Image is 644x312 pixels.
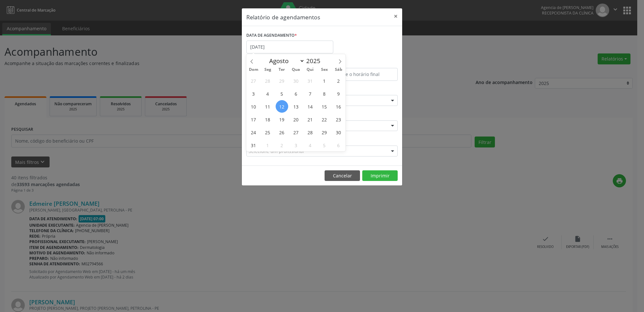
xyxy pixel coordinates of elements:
span: Agosto 28, 2025 [304,126,317,138]
span: Julho 31, 2025 [304,74,317,87]
span: Agosto 27, 2025 [290,126,302,138]
span: Setembro 4, 2025 [304,139,317,151]
span: Julho 28, 2025 [261,74,274,87]
span: Agosto 6, 2025 [290,87,302,100]
h5: Relatório de agendamentos [246,13,320,21]
span: Agosto 3, 2025 [247,87,260,100]
span: Agosto 17, 2025 [247,113,260,126]
span: Setembro 2, 2025 [276,139,288,151]
span: Agosto 30, 2025 [332,126,345,138]
span: Agosto 14, 2025 [304,100,317,113]
select: Month [266,56,305,65]
span: Agosto 1, 2025 [318,74,331,87]
span: Agosto 16, 2025 [332,100,345,113]
span: Sex [317,68,331,72]
span: Agosto 26, 2025 [276,126,288,138]
span: Julho 30, 2025 [290,74,302,87]
span: Agosto 9, 2025 [332,87,345,100]
span: Qua [289,68,303,72]
span: Agosto 15, 2025 [318,100,331,113]
span: Agosto 23, 2025 [332,113,345,126]
span: Julho 29, 2025 [276,74,288,87]
span: Agosto 20, 2025 [290,113,302,126]
span: Agosto 2, 2025 [332,74,345,87]
span: Setembro 5, 2025 [318,139,331,151]
label: DATA DE AGENDAMENTO [246,31,297,41]
span: Agosto 7, 2025 [304,87,317,100]
span: Agosto 11, 2025 [261,100,274,113]
span: Dom [246,68,260,72]
button: Imprimir [362,170,398,181]
input: Selecione uma data ou intervalo [246,41,333,53]
label: ATÉ [324,58,398,68]
span: Ter [275,68,289,72]
span: Setembro 6, 2025 [332,139,345,151]
span: Agosto 18, 2025 [261,113,274,126]
span: Seg [260,68,275,72]
span: Agosto 22, 2025 [318,113,331,126]
span: Agosto 31, 2025 [247,139,260,151]
span: Sáb [331,68,346,72]
span: Agosto 24, 2025 [247,126,260,138]
span: Agosto 25, 2025 [261,126,274,138]
span: Julho 27, 2025 [247,74,260,87]
span: Agosto 5, 2025 [276,87,288,100]
span: Agosto 10, 2025 [247,100,260,113]
span: Agosto 4, 2025 [261,87,274,100]
span: Setembro 1, 2025 [261,139,274,151]
span: Agosto 12, 2025 [276,100,288,113]
span: Agosto 21, 2025 [304,113,317,126]
input: Selecione o horário final [324,68,398,81]
span: Agosto 8, 2025 [318,87,331,100]
span: Agosto 19, 2025 [276,113,288,126]
span: Qui [303,68,317,72]
button: Cancelar [325,170,360,181]
button: Close [389,8,402,24]
input: Year [305,57,326,65]
span: Setembro 3, 2025 [290,139,302,151]
span: Agosto 13, 2025 [290,100,302,113]
span: Agosto 29, 2025 [318,126,331,138]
